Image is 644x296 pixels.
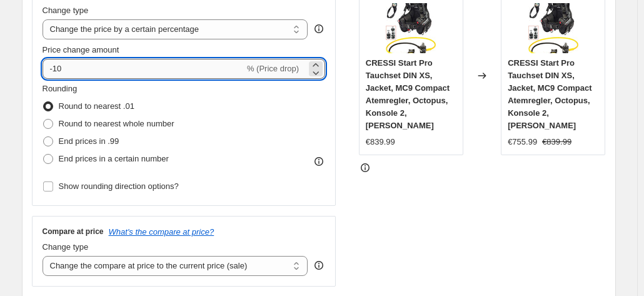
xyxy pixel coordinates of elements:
span: CRESSI Start Pro Tauchset DIN XS, Jacket, MC9 Compact Atemregler, Octopus, Konsole 2, [PERSON_NAME] [508,58,591,130]
div: €839.99 [366,136,395,148]
div: help [313,259,325,272]
input: -15 [43,59,244,79]
img: 81DmzD-J8iL_80x.jpg [386,3,436,53]
span: % (Price drop) [247,64,299,73]
span: Rounding [43,84,78,93]
span: End prices in a certain number [59,154,169,163]
strike: €839.99 [542,136,571,148]
button: What's the compare at price? [109,227,214,237]
span: Change type [43,6,89,15]
div: help [313,23,325,35]
div: €755.99 [508,136,537,148]
span: CRESSI Start Pro Tauchset DIN XS, Jacket, MC9 Compact Atemregler, Octopus, Konsole 2, [PERSON_NAME] [366,58,450,130]
span: Round to nearest whole number [59,119,174,128]
img: 81DmzD-J8iL_80x.jpg [528,3,578,53]
span: Round to nearest .01 [59,101,134,111]
h3: Compare at price [43,227,104,237]
span: Show rounding direction options? [59,181,179,191]
span: Price change amount [43,45,119,54]
span: Change type [43,242,89,252]
span: End prices in .99 [59,136,119,146]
